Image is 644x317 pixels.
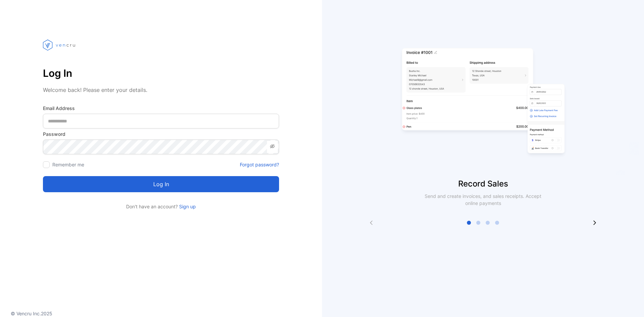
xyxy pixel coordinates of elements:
a: Sign up [178,204,196,209]
a: Forgot password? [240,161,279,168]
p: Send and create invoices, and sales receipts. Accept online payments [419,193,547,207]
img: vencru logo [43,27,76,63]
img: slider image [399,27,567,178]
button: Log in [43,176,279,192]
p: Record Sales [322,178,644,190]
p: Don't have an account? [43,203,279,210]
p: Log In [43,65,279,81]
p: Welcome back! Please enter your details. [43,86,279,94]
label: Remember me [52,162,84,167]
label: Password [43,130,279,138]
label: Email Address [43,105,279,112]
